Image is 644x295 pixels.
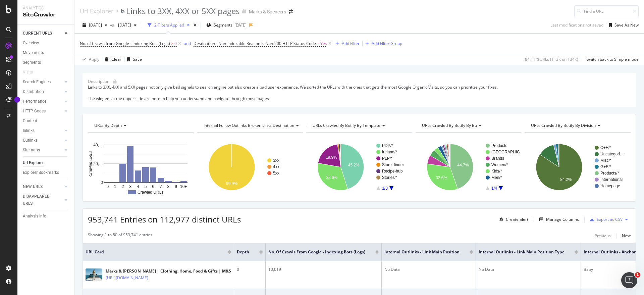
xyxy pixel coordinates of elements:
svg: A chart. [306,138,411,196]
div: Tooltip anchor [14,97,20,103]
text: 8 [167,184,170,189]
a: Distribution [23,88,63,95]
div: [DATE] [234,22,247,28]
text: [GEOGRAPHIC_DATA] [491,150,533,154]
span: = [317,41,319,46]
span: URLs Crawled By Botify By division [531,122,596,128]
text: 0 [106,184,109,189]
span: 2025 Apr. 19th [115,22,131,28]
text: 3 [129,184,131,189]
a: Explorer Bookmarks [23,169,69,176]
h4: URLs Crawled By Botify By bu [421,120,516,131]
span: Destination - Non-Indexable Reason is Non-200 HTTP Status Code [194,41,316,46]
text: C+H/* [600,145,611,150]
button: [DATE] [115,20,139,31]
a: Outlinks [23,137,63,144]
div: Sitemaps [23,147,40,154]
span: 953,741 Entries on 112,977 distinct URLs [88,214,241,225]
text: 9 [175,184,177,189]
text: 1/4 [491,186,497,191]
a: Performance [23,98,63,105]
div: A chart. [197,138,302,196]
div: Explorer Bookmarks [23,169,59,176]
a: Overview [23,40,69,47]
span: 1 [635,272,640,278]
text: Store_finder [382,162,404,167]
h4: Internal Follow Outlinks Broken Links Destination [202,120,304,131]
span: Depth [237,249,249,255]
a: Url Explorer [80,7,113,15]
span: vs [110,22,115,28]
text: Products [491,143,507,148]
text: Kids/* [491,169,502,174]
iframe: Intercom live chat [621,272,637,288]
div: Manage Columns [546,216,579,222]
text: 84.2% [560,177,572,182]
div: and [184,41,191,46]
text: Crawled URLs [138,190,163,195]
div: 0 [237,266,263,273]
a: DISAPPEARED URLS [23,193,63,207]
div: CURRENT URLS [23,30,52,37]
div: Showing 1 to 50 of 953,741 entries [88,232,152,240]
div: Analytics [23,5,69,11]
text: Products/* [600,171,619,176]
text: 99.9% [226,181,237,186]
div: times [192,22,198,29]
a: NEW URLS [23,183,63,190]
text: 7 [160,184,162,189]
text: Men/* [491,175,502,180]
div: Add Filter [342,41,360,46]
button: Segments[DATE] [204,20,249,31]
div: Marks & [PERSON_NAME] | Clothing, Home, Food & Gifts | M&S [106,268,231,274]
div: Next [622,233,631,239]
button: 2 Filters Applied [145,20,192,31]
text: 20,… [93,161,103,166]
div: Apply [89,56,99,62]
text: 4 [137,184,139,189]
a: Analysis Info [23,213,69,220]
button: Add Filter Group [363,40,402,48]
h4: URLs by Depth [93,120,188,131]
div: Outlinks [23,137,38,144]
span: Internal Follow Outlinks Broken Links Destination [204,122,294,128]
text: Homepage [600,184,620,188]
text: Brands [491,156,504,161]
div: Segments [23,59,41,66]
span: URLs Crawled By Botify By bu [422,122,477,128]
text: 1/3 [382,186,388,191]
div: Save [133,56,142,62]
div: DISAPPEARED URLS [23,193,57,207]
text: Women/* [491,162,508,167]
div: Last modifications not saved [550,22,603,28]
span: No. of Crawls from Google - Indexing Bots (Logs) [80,41,170,46]
text: 3xx [273,158,279,163]
span: No. of Crawls from Google - Indexing Bots (Logs) [268,249,365,255]
div: Distribution [23,88,44,95]
button: Previous [595,232,611,240]
div: Movements [23,49,44,56]
text: Misc/* [600,158,611,163]
div: Create alert [506,216,528,222]
text: Uncategori… [600,152,624,156]
button: Create alert [497,214,528,225]
text: 4xx [273,164,279,169]
div: Switch back to Simple mode [587,56,639,62]
span: URL Card [86,249,226,255]
svg: A chart. [88,138,193,196]
div: Clear [111,56,121,62]
text: International [600,177,623,182]
text: 40,… [93,142,103,147]
button: [DATE] [80,20,110,31]
div: Add Filter Group [372,41,402,46]
span: Internal Outlinks - Link Main Position [384,249,460,255]
a: Content [23,117,69,125]
div: Previous [595,233,611,239]
button: Save As New [606,20,639,31]
div: No Data [479,266,578,273]
a: Visits [23,69,40,76]
svg: A chart. [525,138,629,196]
a: HTTP Codes [23,108,63,115]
